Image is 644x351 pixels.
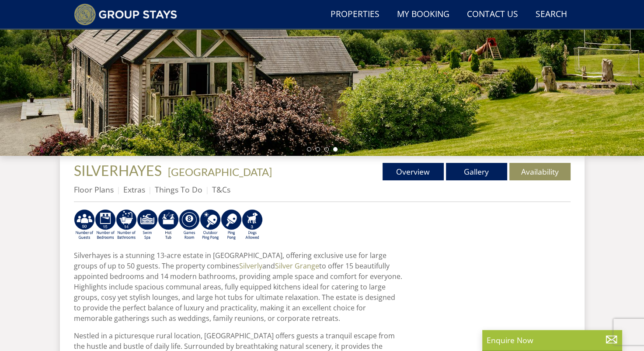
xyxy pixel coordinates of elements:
[239,261,262,271] a: Silverly
[123,184,145,195] a: Extras
[179,209,200,241] img: AD_4nXfe0X3_QBx46CwU3JrAvy1WFURXS9oBgC15PJRtFjBGzmetAvDOIQNTa460jeTvqTa2ZTtEttNxa30HuC-6X7fGAgmHj...
[74,162,164,179] a: SILVERHAYES
[137,209,158,241] img: AD_4nXdO6XKbS2-49MOz2au6-3TcEzNTEjJXuv3zJTJc-256EzJqP3tIWEr0YaRQ77VD-G_Lrlyn9SSTxZmimQV1DsDzFat8Y...
[446,163,507,180] a: Gallery
[168,165,272,178] a: [GEOGRAPHIC_DATA]
[242,209,263,241] img: AD_4nXfIEmOQcCIuyUj1FafITtJVgvNcPgFwII6EZQ9twwl4VCNdTn0ruP9U7_fbnuLfiYI1K5lfUYud1p_EIpOO78uUbh4j5...
[327,5,383,24] a: Properties
[509,163,571,180] a: Availability
[463,5,522,24] a: Contact Us
[74,162,162,179] span: SILVERHAYES
[95,209,116,241] img: AD_4nXdS721AXP0S5rg4xQfha2lEAU_nlCPQZCzT8zi_Eodb0_cIUF2QYRkYeoahFc_dsTBtQHf49zukECTUrQlUizc-vvlxa...
[116,209,137,241] img: AD_4nXcHtUX5DsUyhPrVuS64GGRU0ZayyoJaWAb4o1fKVcZ0KHAQtGalvA2_dIHPwgIkPZaMwV0moBcC8PRGFfNcRo3A9KyNZ...
[221,209,242,241] img: AD_4nXeeks6yxwh5yfdB9enBDQpaAyY5fsp_Wbk-DsgBdp3vUgvRjXaql9_elO_BFWd53WzkMYzSmUWVDNVVLE0Leqgf25cZO...
[164,165,272,178] span: -
[212,184,230,195] a: T&Cs
[200,209,221,241] img: AD_4nXet0s0sJ9h28WMq25EmkBYg-8dVjkhGOkKk7zQYdjLIJ7Pv0ASO-fiBcN_tkCrljPZcv1IffTfZ_GdAIc3yNx3QYR6BR...
[275,261,319,271] a: Silver Grange
[383,163,444,180] a: Overview
[74,250,403,323] p: Silverhayes is a stunning 13-acre estate in [GEOGRAPHIC_DATA], offering exclusive use for large g...
[74,184,114,195] a: Floor Plans
[393,5,453,24] a: My Booking
[532,5,571,24] a: Search
[155,184,202,195] a: Things To Do
[158,209,179,241] img: AD_4nXc1Iw0wtauI3kAlmqKiow2xOG9b9jgcrvEUWxsMsavhTuo14U6xJfaA9B--ZY8icuHeGWSTiTr_miVtTcN3Zi-xpzLai...
[487,334,618,346] p: Enquire Now
[74,3,178,25] img: Group Stays
[74,209,95,241] img: AD_4nXcrZDG4ffV-H4TFvsd1XROLLI2IyYr-OvvzeyPVzDgvJaUutxd7r7MV6YsXyjNZYm_N9MqTacq_gu8ggT2OxUPaq7ACe...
